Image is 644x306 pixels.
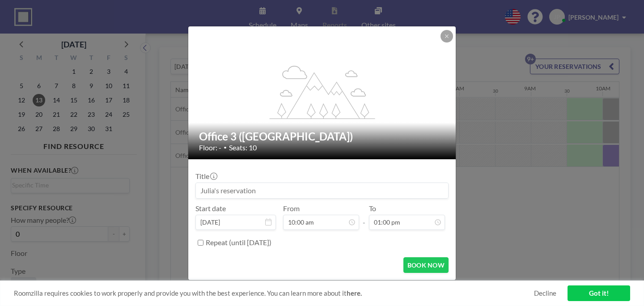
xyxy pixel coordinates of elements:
[283,204,300,213] label: From
[403,257,449,273] button: BOOK NOW
[14,289,534,297] span: Roomzilla requires cookies to work properly and provide you with the best experience. You can lea...
[347,289,362,297] a: here.
[224,144,227,151] span: •
[369,204,376,213] label: To
[199,130,446,143] h2: Office 3 ([GEOGRAPHIC_DATA])
[206,238,271,247] label: Repeat (until [DATE])
[195,172,216,181] label: Title
[363,207,365,227] span: -
[534,289,556,297] a: Decline
[199,143,221,152] span: Floor: -
[270,65,375,119] g: flex-grow: 1.2;
[196,183,448,198] input: Julia's reservation
[229,143,257,152] span: Seats: 10
[568,285,630,301] a: Got it!
[195,204,226,213] label: Start date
